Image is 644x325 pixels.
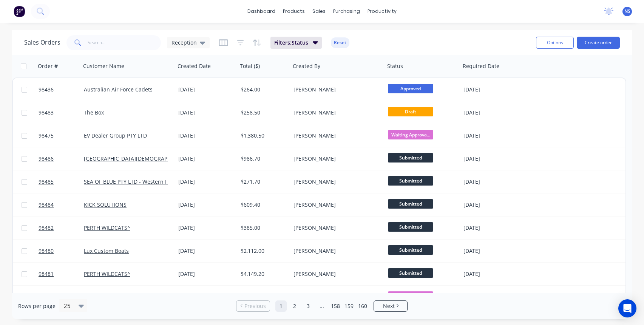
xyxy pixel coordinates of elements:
div: Total ($) [240,62,260,70]
span: 98484 [39,201,54,209]
a: 98485 [39,170,84,193]
div: [PERSON_NAME] [293,132,377,139]
input: Search... [88,35,161,50]
a: Australian Air Force Cadets [84,86,153,93]
div: Customer Name [83,62,124,70]
div: [DATE] [178,224,235,232]
a: Lux Custom Boats [84,247,129,254]
div: [DATE] [463,201,524,209]
div: [PERSON_NAME] [293,178,377,186]
span: 98436 [39,86,54,93]
div: [DATE] [178,155,235,162]
a: Page 1 is your current page [275,300,287,312]
div: [DATE] [463,178,524,186]
a: 98436 [39,78,84,101]
a: The Box [84,109,104,116]
div: [DATE] [463,247,524,255]
div: [PERSON_NAME] [293,247,377,255]
div: $258.50 [241,109,285,116]
a: PERTH WILDCATS^ [84,224,130,231]
span: 98481 [39,270,54,278]
div: sales [309,6,329,17]
img: Factory [14,6,25,17]
span: 98480 [39,247,54,255]
div: [DATE] [463,86,524,93]
span: 98482 [39,224,54,232]
span: 98485 [39,178,54,186]
a: Page 159 [343,300,355,312]
a: dashboard [244,6,279,17]
div: [PERSON_NAME] [293,155,377,162]
div: $986.70 [241,155,285,162]
a: 98483 [39,101,84,124]
span: Approved [388,84,433,93]
span: Waiting Approva... [388,291,433,301]
a: 98480 [39,240,84,262]
div: [DATE] [178,86,235,93]
a: 98486 [39,147,84,170]
span: Filters: Status [274,39,308,46]
span: Draft [388,107,433,116]
div: [DATE] [178,132,235,139]
div: [DATE] [463,132,524,139]
a: Page 158 [330,300,341,312]
span: Reception [171,39,197,46]
div: [PERSON_NAME] [293,109,377,116]
button: Filters:Status [270,37,322,49]
div: [PERSON_NAME] [293,224,377,232]
span: Waiting Approva... [388,130,433,139]
div: productivity [364,6,400,17]
div: $264.00 [241,86,285,93]
div: [DATE] [178,201,235,209]
div: Required Date [463,62,499,70]
div: Status [387,62,403,70]
span: 98486 [39,155,54,162]
div: [DATE] [463,155,524,162]
a: Page 2 [289,300,300,312]
div: Created By [293,62,320,70]
div: purchasing [329,6,364,17]
div: [DATE] [178,178,235,186]
a: 98482 [39,217,84,239]
div: $2,112.00 [241,247,285,255]
span: Rows per page [18,302,56,310]
div: Order # [38,62,58,70]
span: Submitted [388,268,433,278]
a: Page 160 [357,300,368,312]
div: $4,149.20 [241,270,285,278]
button: Options [536,37,574,49]
div: $609.40 [241,201,285,209]
a: Jump forward [316,300,327,312]
h1: Sales Orders [24,39,60,46]
a: 98479 [39,286,84,308]
a: EV Dealer Group PTY LTD [84,132,147,139]
span: Submitted [388,176,433,186]
span: Next [383,302,395,310]
span: Submitted [388,153,433,162]
div: [DATE] [463,224,524,232]
span: Submitted [388,245,433,255]
div: Open Intercom Messenger [618,299,636,317]
div: [DATE] [463,270,524,278]
button: Create order [577,37,620,49]
a: Next page [374,302,407,310]
div: products [279,6,309,17]
div: [DATE] [178,247,235,255]
ul: Pagination [233,300,411,312]
a: SEA OF BLUE PTY LTD - Western Force ^ [84,178,183,185]
div: [DATE] [178,109,235,116]
span: Submitted [388,222,433,232]
a: 98481 [39,263,84,285]
a: [GEOGRAPHIC_DATA][DEMOGRAPHIC_DATA] [84,155,193,162]
div: [PERSON_NAME] [293,86,377,93]
div: [PERSON_NAME] [293,270,377,278]
span: Submitted [388,199,433,209]
span: NS [624,8,630,15]
div: [PERSON_NAME] [293,201,377,209]
span: 98483 [39,109,54,116]
a: KICK SOLUTIONS [84,201,127,208]
div: $1,380.50 [241,132,285,139]
div: $385.00 [241,224,285,232]
span: 98475 [39,132,54,139]
div: $271.70 [241,178,285,186]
